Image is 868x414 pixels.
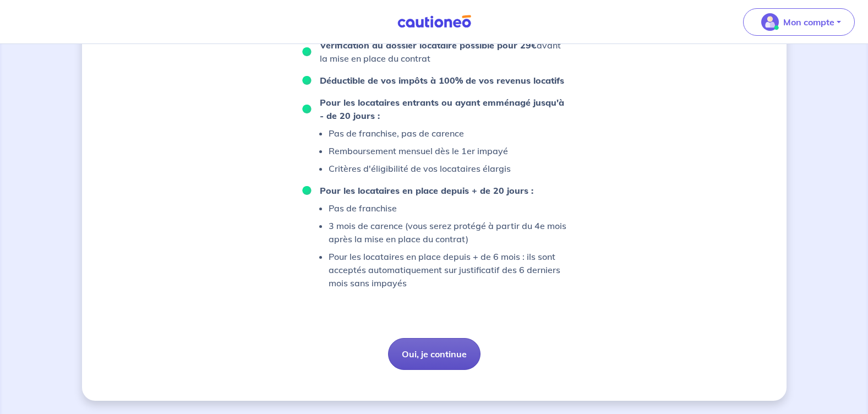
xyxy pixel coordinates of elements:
[388,338,481,370] button: Oui, je continue
[320,185,533,196] strong: Pour les locataires en place depuis + de 20 jours :
[329,201,566,215] p: Pas de franchise
[329,127,511,140] p: Pas de franchise, pas de carence
[783,15,834,29] p: Mon compte
[329,162,511,175] p: Critères d'éligibilité de vos locataires élargis
[761,13,779,31] img: illu_account_valid_menu.svg
[320,97,564,121] strong: Pour les locataires entrants ou ayant emménagé jusqu'à - de 20 jours :
[393,15,476,29] img: Cautioneo
[329,250,566,290] p: Pour les locataires en place depuis + de 6 mois : ils sont acceptés automatiquement sur justifica...
[329,144,511,157] p: Remboursement mensuel dès le 1er impayé
[320,39,566,65] p: avant la mise en place du contrat
[743,8,855,36] button: illu_account_valid_menu.svgMon compte
[329,219,566,246] p: 3 mois de carence (vous serez protégé à partir du 4e mois après la mise en place du contrat)
[320,75,564,86] strong: Déductible de vos impôts à 100% de vos revenus locatifs
[320,40,537,51] strong: Vérification du dossier locataire possible pour 29€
